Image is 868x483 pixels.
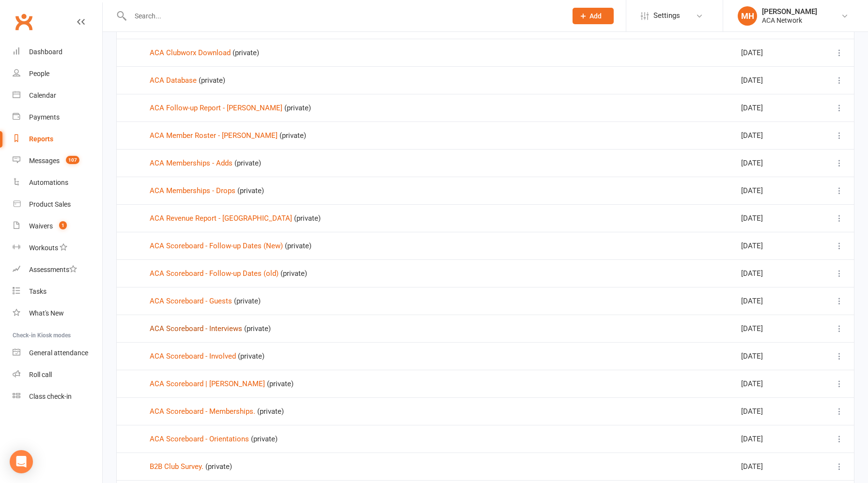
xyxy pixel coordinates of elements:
span: (private) [285,241,311,250]
span: Add [589,12,602,20]
div: Roll call [29,371,52,378]
a: ACA Revenue Report - [GEOGRAPHIC_DATA] [150,214,292,223]
span: (private) [199,76,225,85]
td: [DATE] [732,94,811,121]
td: [DATE] [732,177,811,204]
td: [DATE] [732,259,811,287]
div: Automations [29,179,68,186]
div: [PERSON_NAME] [762,7,817,16]
div: Product Sales [29,200,71,208]
a: ACA Memberships - Drops [150,186,235,195]
a: ACA Scoreboard - Orientations [150,435,249,443]
td: [DATE] [732,453,811,480]
span: Settings [653,5,680,27]
td: [DATE] [732,39,811,66]
button: Add [573,8,614,24]
a: Assessments [13,259,102,281]
div: People [29,70,49,77]
div: Class check-in [29,392,72,400]
a: Calendar [13,85,102,106]
span: (private) [238,352,264,361]
a: Roll call [13,364,102,386]
a: Class kiosk mode [13,386,102,408]
a: What's New [13,302,102,324]
a: ACA Scoreboard - Follow-up Dates (New) [150,241,283,250]
span: 107 [66,156,79,164]
td: [DATE] [732,149,811,177]
a: Reports [13,128,102,150]
div: General attendance [29,349,88,357]
a: General attendance kiosk mode [13,342,102,364]
div: Assessments [29,266,77,273]
a: Dashboard [13,41,102,63]
span: (private) [232,48,259,57]
span: (private) [205,462,232,471]
div: What's New [29,309,64,317]
td: [DATE] [732,287,811,315]
td: [DATE] [732,370,811,397]
td: [DATE] [732,425,811,453]
a: People [13,63,102,85]
a: ACA Memberships - Adds [150,159,232,167]
a: ACA Scoreboard - Follow-up Dates (old) [150,269,279,278]
a: ACA Scoreboard - Guests [150,297,232,305]
div: Calendar [29,91,56,99]
div: Payments [29,113,60,121]
a: Tasks [13,281,102,302]
span: (private) [244,324,271,333]
td: [DATE] [732,121,811,149]
div: ACA Network [762,16,817,25]
div: Tasks [29,287,46,295]
a: ACA Scoreboard | [PERSON_NAME] [150,379,265,388]
a: Automations [13,172,102,194]
span: (private) [257,407,284,416]
span: (private) [234,159,261,167]
span: (private) [294,214,321,223]
div: Waivers [29,222,53,230]
td: [DATE] [732,232,811,259]
a: ACA Member Roster - [PERSON_NAME] [150,131,278,140]
span: (private) [237,186,264,195]
span: (private) [280,269,307,278]
a: Payments [13,106,102,128]
input: Search... [127,9,560,23]
td: [DATE] [732,66,811,94]
a: ACA Scoreboard - Memberships. [150,407,255,416]
div: Reports [29,135,53,143]
a: Workouts [13,237,102,259]
a: Messages 107 [13,150,102,172]
a: ACA Scoreboard - Involved [150,352,236,361]
a: Clubworx [12,10,36,34]
td: [DATE] [732,204,811,232]
a: ACA Database [150,76,197,85]
a: Waivers 1 [13,215,102,237]
td: [DATE] [732,315,811,342]
a: ACA Clubworx Download [150,48,231,57]
span: (private) [284,104,311,112]
div: Messages [29,157,60,165]
span: (private) [251,435,278,443]
div: Open Intercom Messenger [10,450,33,473]
div: MH [738,6,757,26]
a: ACA Scoreboard - Interviews [150,324,242,333]
div: Workouts [29,244,58,252]
a: ACA Follow-up Report - [PERSON_NAME] [150,104,282,112]
td: [DATE] [732,342,811,370]
div: Dashboard [29,48,62,56]
td: [DATE] [732,397,811,425]
span: (private) [279,131,306,140]
a: Product Sales [13,194,102,215]
span: (private) [234,297,261,305]
a: B2B Club Survey. [150,462,203,471]
span: 1 [59,221,67,229]
span: (private) [267,379,294,388]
